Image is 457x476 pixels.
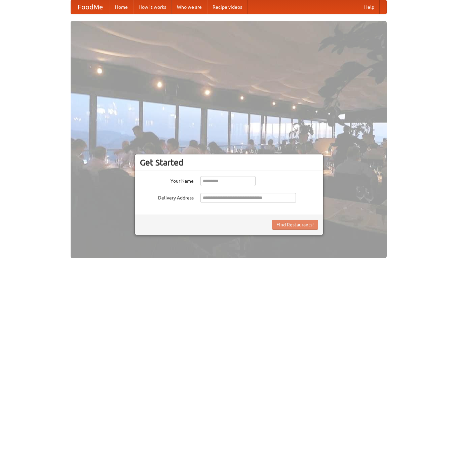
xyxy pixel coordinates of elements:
[140,157,318,168] h3: Get Started
[133,0,172,14] a: How it works
[140,176,194,184] label: Your Name
[272,220,318,230] button: Find Restaurants!
[110,0,133,14] a: Home
[359,0,380,14] a: Help
[172,0,207,14] a: Who we are
[207,0,247,14] a: Recipe videos
[140,193,194,201] label: Delivery Address
[71,0,110,14] a: FoodMe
